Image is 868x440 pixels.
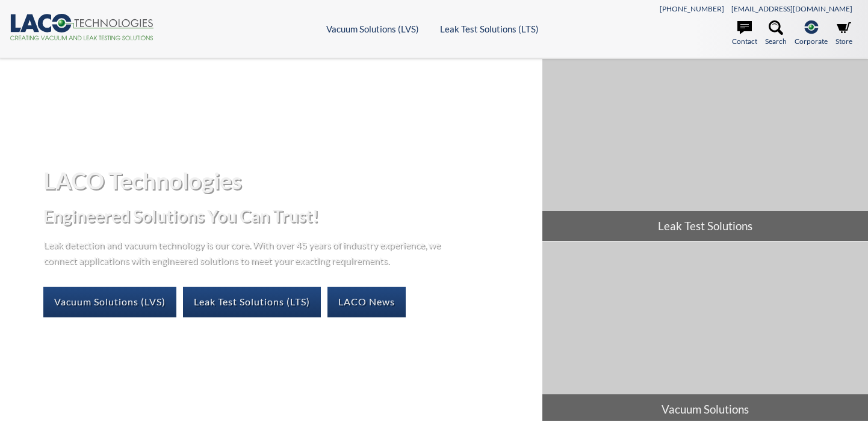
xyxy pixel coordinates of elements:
span: Vacuum Solutions [542,394,868,424]
a: Vacuum Solutions (LVS) [326,23,419,34]
span: Leak Test Solutions [542,211,868,241]
span: Corporate [795,35,828,47]
a: Leak Test Solutions (LTS) [183,287,321,317]
h2: Engineered Solutions You Can Trust! [43,205,533,227]
a: Contact [732,20,757,47]
a: Leak Test Solutions [542,59,868,241]
a: LACO News [327,287,406,317]
a: Store [835,20,852,47]
a: Vacuum Solutions (LVS) [43,287,176,317]
a: Vacuum Solutions [542,242,868,424]
a: [PHONE_NUMBER] [660,4,724,13]
a: [EMAIL_ADDRESS][DOMAIN_NAME] [731,4,852,13]
a: Search [765,20,787,47]
h1: LACO Technologies [43,166,533,195]
p: Leak detection and vacuum technology is our core. With over 45 years of industry experience, we c... [43,237,447,267]
a: Leak Test Solutions (LTS) [440,23,539,34]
